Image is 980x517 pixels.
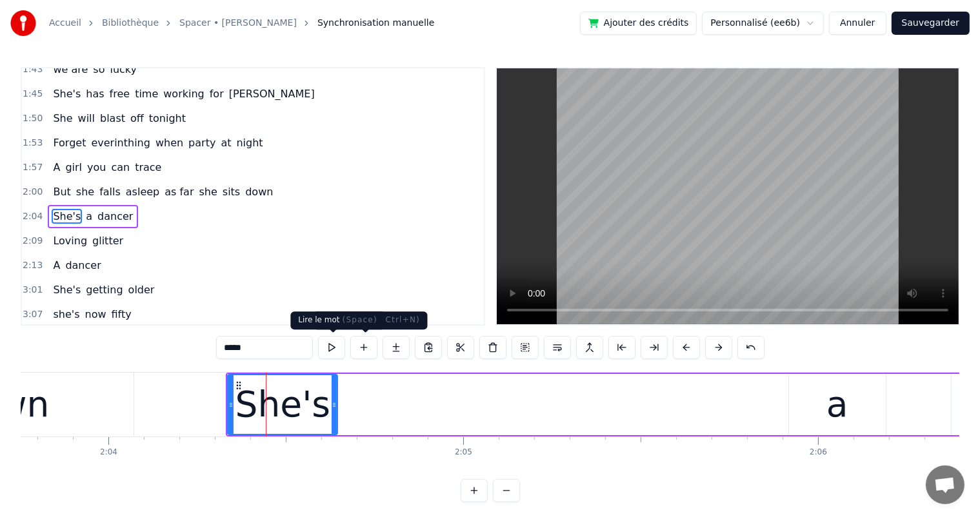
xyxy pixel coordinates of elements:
span: has [85,86,105,101]
span: dancer [96,209,134,224]
span: off [129,111,145,126]
span: 1:53 [23,137,43,150]
span: She's [52,282,82,297]
a: Accueil [49,17,81,30]
span: so [92,62,106,77]
span: fifty [110,307,133,322]
div: 2:05 [455,447,472,458]
span: 3:01 [23,284,43,297]
span: as far [163,184,195,199]
span: A [52,258,61,273]
span: can [110,160,131,175]
span: she [198,184,219,199]
span: everinthing [90,135,151,150]
span: sits [221,184,241,199]
span: we are [52,62,89,77]
span: girl [64,160,83,175]
span: Forget [52,135,87,150]
span: for [208,86,225,101]
span: 2:13 [23,259,43,272]
nav: breadcrumb [49,17,434,30]
span: 1:50 [23,112,43,125]
span: you [86,160,107,175]
span: [PERSON_NAME] [228,86,316,101]
span: 2:00 [23,186,43,199]
span: 1:45 [23,88,43,101]
span: dancer [64,258,102,273]
span: 1:57 [23,161,43,174]
a: Spacer • [PERSON_NAME] [179,17,297,30]
span: 2:04 [23,210,43,223]
span: party [187,135,217,150]
button: Annuler [829,12,886,35]
span: getting [85,282,124,297]
span: falls [98,184,122,199]
span: 2:09 [23,235,43,248]
span: older [127,282,156,297]
span: She's [52,209,82,224]
span: down [244,184,274,199]
span: now [84,307,108,322]
button: Ajouter des crédits [580,12,697,35]
div: She's [235,378,330,431]
span: she [75,184,95,199]
span: blast [99,111,126,126]
img: youka [10,10,36,36]
span: a [85,209,94,224]
span: asleep [125,184,161,199]
span: A [52,160,61,175]
span: She [52,111,74,126]
span: time [134,86,159,101]
span: she's [52,307,81,322]
span: glitter [91,233,125,248]
span: when [154,135,185,150]
div: Lire le mot [290,311,385,329]
div: 2:04 [100,447,117,458]
div: Ouvrir le chat [926,465,965,504]
span: free [108,86,132,101]
span: 1:43 [23,63,43,76]
span: lucky [108,62,138,77]
a: Bibliothèque [102,17,159,30]
div: a [826,378,848,431]
span: Loving [52,233,88,248]
span: at [219,135,232,150]
span: She's [52,86,82,101]
span: tonight [148,111,187,126]
span: will [77,111,96,126]
span: Synchronisation manuelle [317,17,435,30]
button: Sauvegarder [892,12,970,35]
div: 2:06 [810,447,827,458]
span: trace [134,160,163,175]
span: 3:07 [23,308,43,321]
span: ( Ctrl+N ) [382,315,420,324]
span: night [235,135,265,150]
span: working [162,86,205,101]
span: ( Space ) [343,315,377,324]
span: But [52,184,72,199]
